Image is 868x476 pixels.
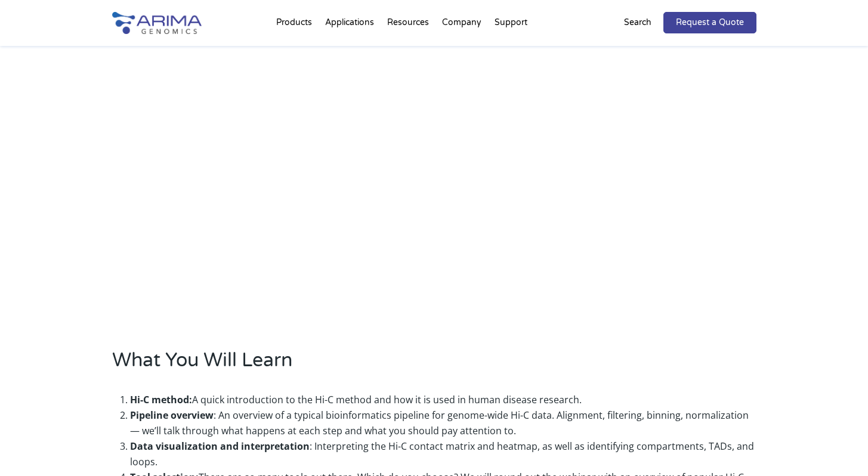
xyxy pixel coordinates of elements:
[130,438,756,469] li: : Interpreting the Hi-C contact matrix and heatmap, as well as identifying compartments, TADs, an...
[624,15,651,30] p: Search
[112,347,756,383] h2: What You Will Learn
[177,39,692,329] iframe: Bioinformatics for the 3D Genome: An Introduction to Analyzing and Interpreting Hi-C Data
[663,12,756,33] a: Request a Quote
[130,409,214,422] strong: Pipeline overview
[112,12,202,34] img: Arima-Genomics-logo
[130,407,756,438] li: : An overview of a typical bioinformatics pipeline for genome-wide Hi-C data. Alignment, filterin...
[130,392,756,407] li: A quick introduction to the Hi-C method and how it is used in human disease research.
[130,393,192,406] strong: Hi-C method:
[130,440,310,453] strong: Data visualization and interpretation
